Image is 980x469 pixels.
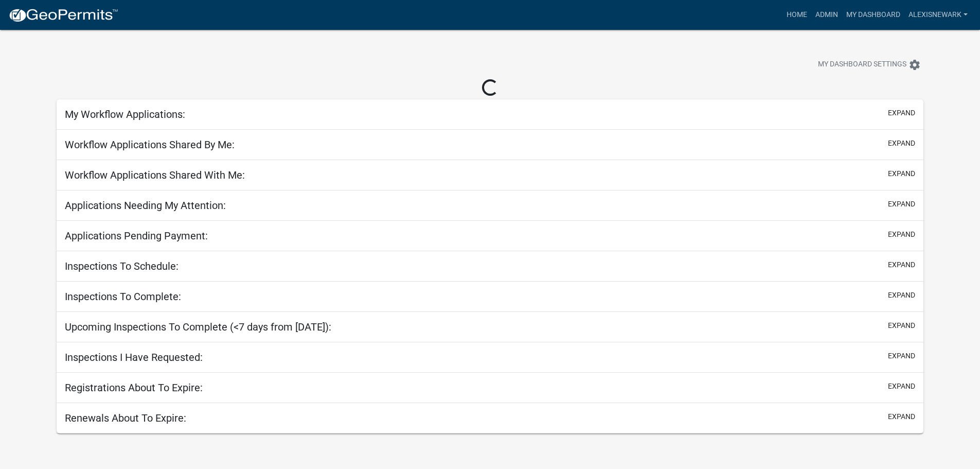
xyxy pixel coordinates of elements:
[904,5,972,25] a: alexisnewark
[888,411,915,422] button: expand
[908,59,921,71] i: settings
[65,108,185,120] h5: My Workflow Applications:
[782,5,811,25] a: Home
[888,351,915,361] button: expand
[888,381,915,392] button: expand
[888,199,915,210] button: expand
[65,381,203,394] h5: Registrations About To Expire:
[65,321,331,333] h5: Upcoming Inspections To Complete (<7 days from [DATE]):
[65,138,235,151] h5: Workflow Applications Shared By Me:
[65,412,186,424] h5: Renewals About To Expire:
[65,169,245,181] h5: Workflow Applications Shared With Me:
[888,229,915,240] button: expand
[65,290,181,303] h5: Inspections To Complete:
[888,138,915,149] button: expand
[888,320,915,331] button: expand
[818,59,906,71] span: My Dashboard Settings
[888,168,915,179] button: expand
[65,260,179,272] h5: Inspections To Schedule:
[65,230,208,242] h5: Applications Pending Payment:
[65,351,203,363] h5: Inspections I Have Requested:
[888,259,915,270] button: expand
[888,108,915,118] button: expand
[842,5,904,25] a: My Dashboard
[888,290,915,301] button: expand
[811,5,842,25] a: Admin
[65,199,226,212] h5: Applications Needing My Attention:
[810,55,929,75] button: My Dashboard Settingssettings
